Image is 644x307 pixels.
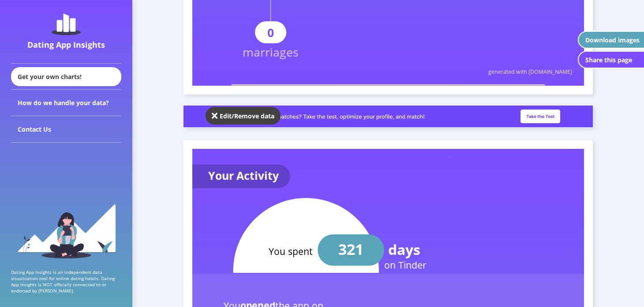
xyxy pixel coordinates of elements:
text: 0 [267,25,274,41]
p: Dating App Insights is an independent data visualization tool for online dating habits. Dating Ap... [11,269,121,294]
div: Edit/Remove data [220,112,274,120]
text: generated with [DOMAIN_NAME] [488,68,572,76]
button: Edit/Remove data [206,107,281,125]
div: How do we handle your data? [11,90,121,116]
div: Share this page [585,56,632,64]
img: dating-app-insights-logo.5abe6921.svg [52,13,81,35]
button: Share this page [578,51,644,68]
div: Dating App Insights [13,39,119,50]
text: days [388,240,420,259]
button: Download images [578,31,644,49]
img: roast_slim_banner.a2e79667.png [183,106,593,127]
div: Contact Us [11,116,121,143]
text: Your Activity [208,168,279,183]
text: You spent [269,245,313,258]
text: on Tinder [384,258,427,271]
text: marriages [243,44,299,60]
img: sidebar_girl.91b9467e.svg [17,203,116,258]
img: close-solid-white.82ef6a3c.svg [212,111,218,120]
div: Download images [585,36,640,44]
div: Get your own charts! [11,67,121,86]
text: 321 [338,239,363,259]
